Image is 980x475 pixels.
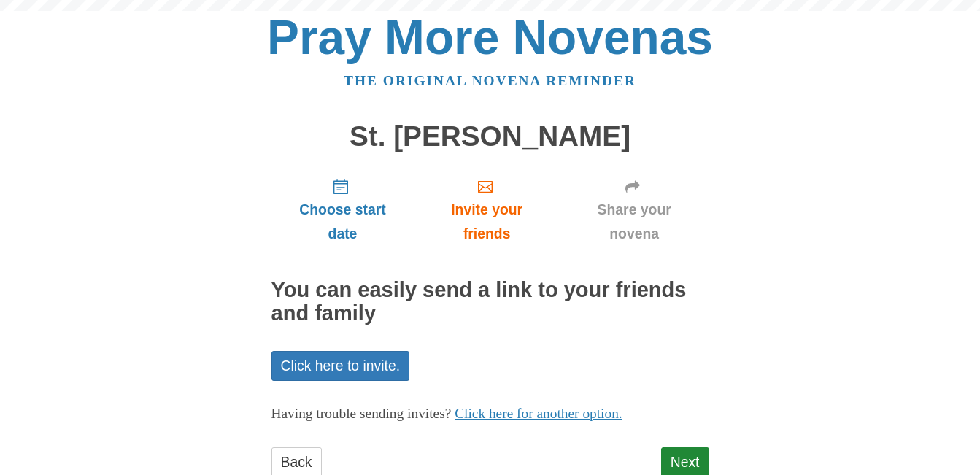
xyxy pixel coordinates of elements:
[414,166,559,253] a: Invite your friends
[267,10,713,64] a: Pray More Novenas
[271,351,410,381] a: Click here to invite.
[574,198,695,246] span: Share your novena
[271,406,452,421] span: Having trouble sending invites?
[344,73,636,88] a: The original novena reminder
[271,121,709,152] h1: St. [PERSON_NAME]
[271,166,414,253] a: Choose start date
[286,198,400,246] span: Choose start date
[428,198,544,246] span: Invite your friends
[560,166,709,253] a: Share your novena
[455,406,622,421] a: Click here for another option.
[271,279,709,325] h2: You can easily send a link to your friends and family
